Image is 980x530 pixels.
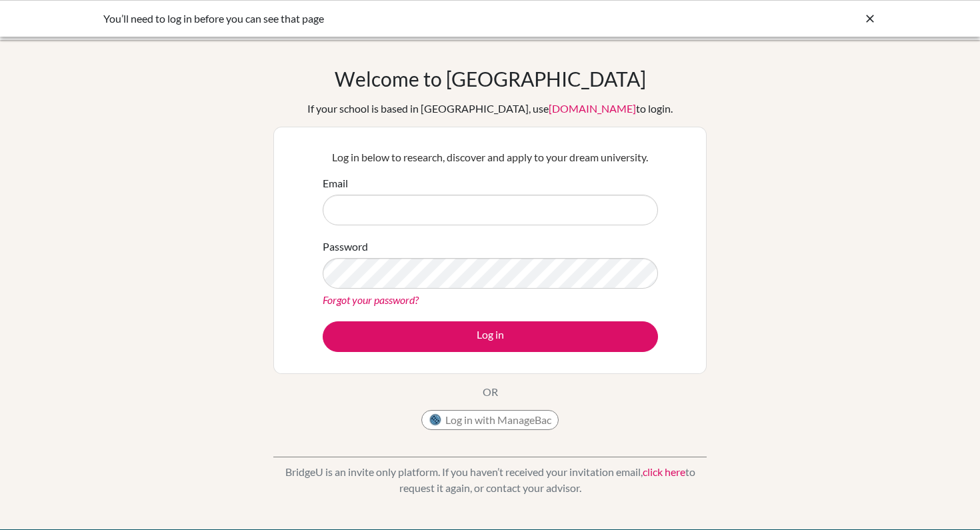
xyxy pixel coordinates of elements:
p: BridgeU is an invite only platform. If you haven’t received your invitation email, to request it ... [273,464,707,496]
div: You’ll need to log in before you can see that page [103,11,677,27]
a: Forgot your password? [323,293,419,306]
label: Email [323,175,348,191]
div: If your school is based in [GEOGRAPHIC_DATA], use to login. [307,101,673,117]
button: Log in [323,321,658,352]
p: Log in below to research, discover and apply to your dream university. [323,149,658,165]
label: Password [323,239,368,255]
a: click here [643,465,685,478]
button: Log in with ManageBac [421,410,559,430]
a: [DOMAIN_NAME] [549,102,636,115]
h1: Welcome to [GEOGRAPHIC_DATA] [335,67,646,91]
p: OR [483,384,498,400]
